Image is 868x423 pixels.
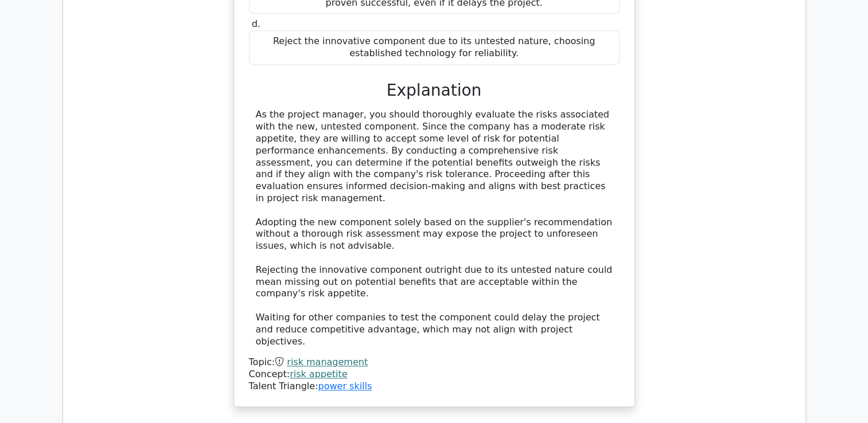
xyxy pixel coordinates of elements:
a: risk management [287,357,368,367]
h3: Explanation [256,81,613,100]
span: d. [252,18,260,29]
div: As the project manager, you should thoroughly evaluate the risks associated with the new, unteste... [256,109,613,347]
div: Topic: [249,357,620,369]
a: power skills [318,381,372,391]
div: Concept: [249,369,620,381]
div: Reject the innovative component due to its untested nature, choosing established technology for r... [249,30,620,65]
div: Talent Triangle: [249,357,620,392]
a: risk appetite [290,369,348,379]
